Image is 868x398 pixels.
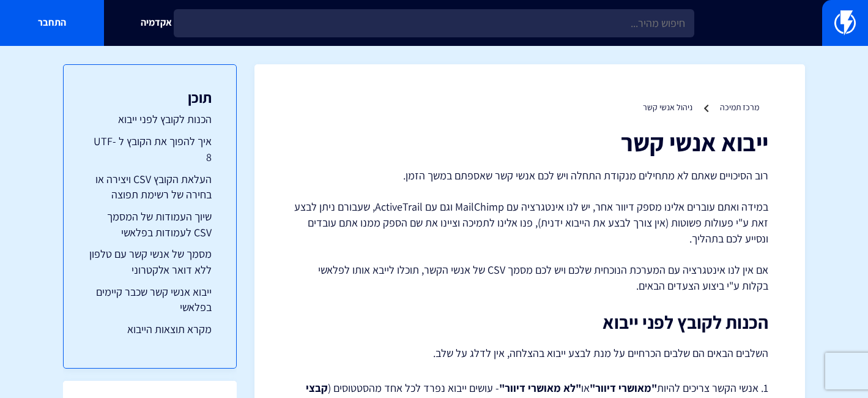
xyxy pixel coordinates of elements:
p: רוב הסיכויים שאתם לא מתחילים מנקודת התחלה ויש לכם אנשי קשר שאספתם במשך הזמן. במידה ואתם עוברים אל... [291,168,768,294]
strong: "מאושרי דיוור" [590,381,657,395]
a: מסמך של אנשי קשר עם טלפון ללא דואר אלקטרוני [88,246,212,277]
a: שיוך העמודות של המסמך CSV לעמודות בפלאשי [88,209,212,240]
a: מקרא תוצאות הייבוא [88,321,212,337]
strong: "לא מאושרי דיוור" [499,381,581,395]
p: השלבים הבאים הם שלבים הכרחיים על מנת לבצע ייבוא בהצלחה, אין לדלג על שלב. [291,345,768,362]
a: העלאת הקובץ CSV ויצירה או בחירה של רשימת תפוצה [88,171,212,203]
input: חיפוש מהיר... [174,9,694,37]
a: מרכז תמיכה [720,102,759,113]
h2: הכנות לקובץ לפני ייבוא [291,312,768,332]
a: ייבוא אנשי קשר שכבר קיימים בפלאשי [88,284,212,315]
a: איך להפוך את הקובץ ל UTF-8 [88,133,212,165]
a: ניהול אנשי קשר [643,102,692,113]
h3: תוכן [88,89,212,105]
a: הכנות לקובץ לפני ייבוא [88,111,212,127]
h1: ייבוא אנשי קשר [291,129,768,156]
